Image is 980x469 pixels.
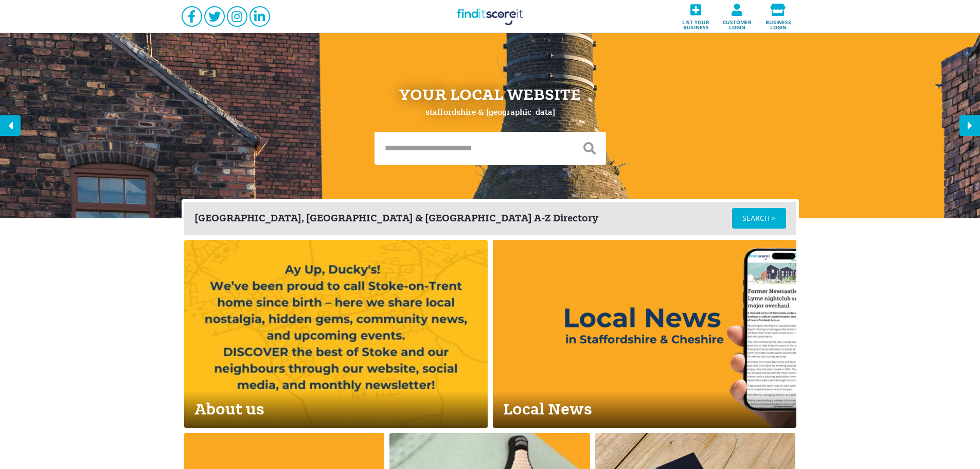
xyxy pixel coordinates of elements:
[399,86,581,103] div: Your Local Website
[717,1,758,33] a: Customer login
[720,16,755,30] span: Customer login
[758,1,799,33] a: Business login
[493,391,796,428] div: Local News
[184,240,488,428] a: About us
[184,391,488,428] div: About us
[493,240,796,428] a: Local News
[679,16,714,30] span: List your business
[675,1,717,33] a: List your business
[761,16,796,30] span: Business login
[425,108,555,116] div: Staffordshire & [GEOGRAPHIC_DATA]
[732,208,786,229] a: SEARCH >
[194,213,732,223] div: [GEOGRAPHIC_DATA], [GEOGRAPHIC_DATA] & [GEOGRAPHIC_DATA] A-Z Directory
